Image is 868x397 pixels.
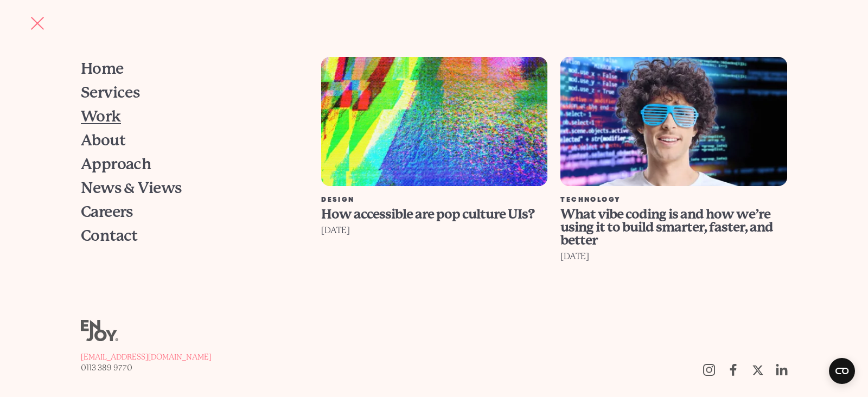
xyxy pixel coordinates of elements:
span: How accessible are pop culture UIs? [321,207,534,222]
a: Contact [81,224,293,248]
a: 0113 389 9770 [81,362,212,373]
button: Site navigation [26,12,49,35]
a: About [81,129,293,152]
div: Design [321,197,548,203]
span: Work [81,109,121,124]
a: What vibe coding is and how we’re using it to build smarter, faster, and better Technology What v... [554,57,794,321]
span: News & Views [81,181,181,196]
a: Approach [81,152,293,176]
a: Follow us on Twitter [745,358,770,382]
span: What vibe coding is and how we’re using it to build smarter, faster, and better [560,207,773,248]
div: [DATE] [560,249,787,264]
a: How accessible are pop culture UIs? Design How accessible are pop culture UIs? [DATE] [315,57,554,321]
a: Follow us on Facebook [721,358,745,382]
span: [EMAIL_ADDRESS][DOMAIN_NAME] [81,353,212,361]
div: [DATE] [321,223,548,238]
a: Home [81,57,293,81]
img: What vibe coding is and how we’re using it to build smarter, faster, and better [560,57,787,186]
span: 0113 389 9770 [81,363,132,372]
a: Follow us on Instagram [697,358,721,382]
span: Services [81,85,140,100]
a: Work [81,105,293,129]
span: About [81,133,125,148]
img: How accessible are pop culture UIs? [321,57,548,186]
a: https://uk.linkedin.com/company/enjoy-digital [770,358,794,382]
a: Services [81,81,293,105]
button: Open CMP widget [829,358,855,384]
span: Contact [81,228,138,244]
a: Careers [81,200,293,224]
div: Technology [560,197,787,203]
span: Approach [81,157,151,172]
a: [EMAIL_ADDRESS][DOMAIN_NAME] [81,351,212,362]
span: Home [81,61,124,76]
span: Careers [81,204,133,220]
a: News & Views [81,176,293,200]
